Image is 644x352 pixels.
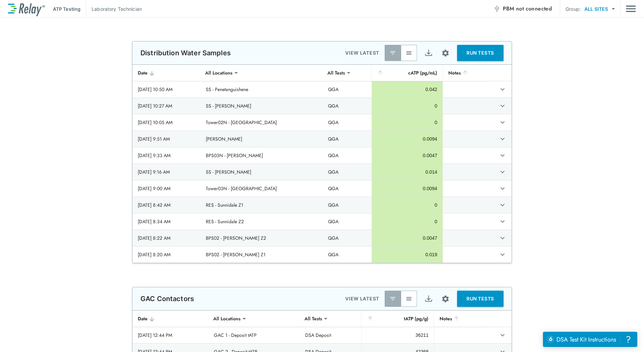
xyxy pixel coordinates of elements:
[377,251,437,258] div: 0.019
[200,66,237,80] div: All Locations
[420,291,437,307] button: Export
[437,290,454,308] button: Site setup
[200,131,323,147] td: [PERSON_NAME]
[200,147,323,164] td: BPS03N - [PERSON_NAME]
[626,2,636,15] img: Drawer Icon
[497,183,508,194] button: expand row
[497,249,508,260] button: expand row
[420,45,437,61] button: Export
[566,5,581,12] p: Group:
[497,133,508,145] button: expand row
[323,246,372,263] td: QGA
[92,5,142,12] p: Laboratory Technician
[200,230,323,246] td: BPS02 - [PERSON_NAME] Z2
[367,332,428,339] div: 36211
[457,291,504,307] button: RUN TESTS
[323,230,372,246] td: QGA
[377,69,437,77] div: cATP (pg/mL)
[377,119,437,126] div: 0
[323,197,372,213] td: QGA
[437,44,454,62] button: Site setup
[406,295,412,302] img: View All
[200,81,323,97] td: SS - Penetanguishene
[138,136,195,142] div: [DATE] 9:51 AM
[389,50,396,56] img: Latest
[138,152,195,159] div: [DATE] 9:33 AM
[323,147,372,164] td: QGA
[138,218,195,225] div: [DATE] 8:34 AM
[138,251,195,258] div: [DATE] 8:20 AM
[441,295,450,303] img: Settings Icon
[300,327,361,343] td: DSA Deposit
[497,100,508,112] button: expand row
[441,49,450,57] img: Settings Icon
[53,5,80,12] p: ATP Testing
[493,5,500,12] img: Offline Icon
[138,119,195,126] div: [DATE] 10:05 AM
[457,45,504,61] button: RUN TESTS
[323,131,372,147] td: QGA
[377,169,437,175] div: 0.014
[323,114,372,130] td: QGA
[208,312,245,325] div: All Locations
[497,199,508,211] button: expand row
[200,164,323,180] td: SS - [PERSON_NAME]
[377,102,437,109] div: 0
[323,213,372,230] td: QGA
[497,84,508,95] button: expand row
[345,295,379,303] p: VIEW LATEST
[208,327,300,343] td: GAC 1 - Deposit tATP
[132,65,200,81] th: Date
[377,235,437,241] div: 0.0047
[200,246,323,263] td: BPS02 - [PERSON_NAME] Z1
[497,166,508,178] button: expand row
[200,213,323,230] td: RES - Sunnidale Z2
[323,98,372,114] td: QGA
[200,180,323,197] td: Tower03N - [GEOGRAPHIC_DATA]
[626,2,636,15] button: Main menu
[377,86,437,93] div: 0.042
[132,65,512,263] table: sticky table
[138,332,203,339] div: [DATE] 12:44 PM
[345,49,379,57] p: VIEW LATEST
[497,216,508,227] button: expand row
[389,295,396,302] img: Latest
[491,2,554,16] button: PBM not connected
[138,185,195,192] div: [DATE] 9:00 AM
[138,102,195,109] div: [DATE] 10:27 AM
[200,197,323,213] td: RES - Sunnidale Z1
[497,150,508,161] button: expand row
[300,312,327,325] div: All Tests
[367,315,428,323] div: tATP (pg/g)
[138,86,195,93] div: [DATE] 10:50 AM
[440,315,481,323] div: Notes
[497,117,508,128] button: expand row
[377,185,437,192] div: 0.0094
[377,136,437,142] div: 0.0094
[377,152,437,159] div: 0.0047
[138,169,195,175] div: [DATE] 9:16 AM
[497,232,508,244] button: expand row
[516,5,552,12] span: not connected
[138,202,195,208] div: [DATE] 8:42 AM
[323,164,372,180] td: QGA
[140,295,194,303] p: GAC Contactors
[200,98,323,114] td: SS - [PERSON_NAME]
[323,81,372,97] td: QGA
[132,311,208,327] th: Date
[424,295,433,303] img: Export Icon
[406,50,412,56] img: View All
[8,2,45,16] img: LuminUltra Relay
[424,49,433,57] img: Export Icon
[323,180,372,197] td: QGA
[140,49,231,57] p: Distribution Water Samples
[377,218,437,225] div: 0
[497,329,508,341] button: expand row
[448,69,484,77] div: Notes
[200,114,323,130] td: Tower02N - [GEOGRAPHIC_DATA]
[138,235,195,241] div: [DATE] 8:22 AM
[543,332,637,347] iframe: Resource center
